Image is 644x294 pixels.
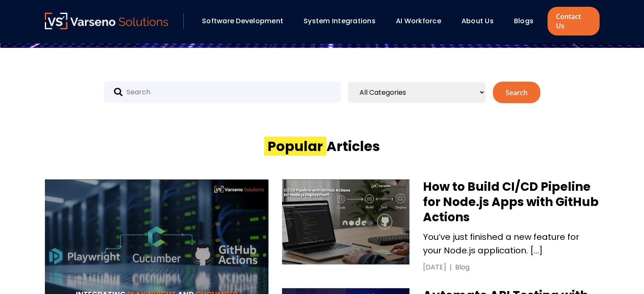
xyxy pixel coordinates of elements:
[45,13,169,30] a: Varseno Solutions – Product Engineering & IT Services
[304,16,376,26] a: System Integrations
[282,179,600,275] a: How to Build CI/CD Pipeline for Node.js Apps with GitHub Actions How to Build CI/CD Pipeline for ...
[423,179,599,225] h3: How to Build CI/CD Pipeline for Node.js Apps with GitHub Actions
[455,262,470,272] div: Blog
[423,230,599,257] p: You’ve just finished a new feature for your Node.js application. […]
[104,82,341,103] input: Search
[423,262,446,272] div: [DATE]
[493,82,540,103] button: Search
[396,16,441,26] a: AI Workforce
[462,16,494,26] a: About Us
[198,14,295,28] div: Software Development
[264,137,326,156] span: Popular
[299,14,387,28] div: System Integrations
[547,7,599,36] a: Contact Us
[264,137,380,156] h2: Articles
[446,262,455,272] div: |
[514,16,533,26] a: Blogs
[457,14,506,28] div: About Us
[510,14,545,28] div: Blogs
[202,16,283,26] a: Software Development
[392,14,453,28] div: AI Workforce
[45,13,169,29] img: Varseno Solutions – Product Engineering & IT Services
[282,179,410,264] img: How to Build CI/CD Pipeline for Node.js Apps with GitHub Actions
